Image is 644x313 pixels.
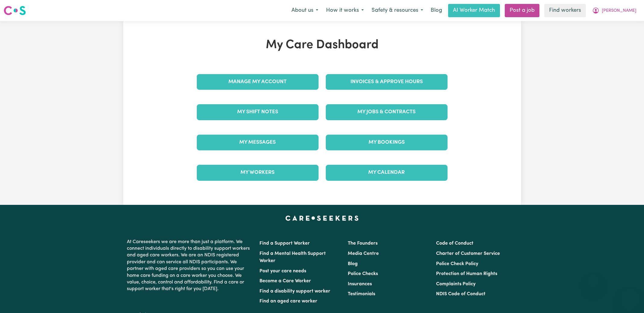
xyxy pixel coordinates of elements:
[427,4,446,17] a: Blog
[4,5,26,16] img: Careseekers logo
[259,251,326,263] a: Find a Mental Health Support Worker
[326,135,448,150] a: My Bookings
[326,165,448,180] a: My Calendar
[348,292,375,296] a: Testimonials
[326,74,448,90] a: Invoices & Approve Hours
[436,292,485,296] a: NDIS Code of Conduct
[348,241,378,246] a: The Founders
[620,289,639,308] iframe: Button to launch messaging window
[505,4,539,17] a: Post a job
[4,4,26,17] a: Careseekers logo
[544,4,586,17] a: Find workers
[197,104,319,120] a: My Shift Notes
[322,4,368,17] button: How it works
[368,4,427,17] button: Safety & resources
[436,261,478,266] a: Police Check Policy
[197,74,319,90] a: Manage My Account
[259,269,306,274] a: Post your care needs
[287,4,322,17] button: About us
[348,271,378,276] a: Police Checks
[448,4,500,17] a: AI Worker Match
[436,271,497,276] a: Protection of Human Rights
[259,279,311,283] a: Become a Care Worker
[259,289,330,294] a: Find a disability support worker
[127,236,252,295] p: At Careseekers we are more than just a platform. We connect individuals directly to disability su...
[259,299,317,304] a: Find an aged care worker
[197,135,319,150] a: My Messages
[285,216,359,221] a: Careseekers home page
[348,282,372,286] a: Insurances
[259,241,310,246] a: Find a Support Worker
[588,4,640,17] button: My Account
[193,38,451,52] h1: My Care Dashboard
[326,104,448,120] a: My Jobs & Contracts
[348,251,379,256] a: Media Centre
[436,241,473,246] a: Code of Conduct
[602,8,636,14] span: [PERSON_NAME]
[436,251,500,256] a: Charter of Customer Service
[436,282,476,286] a: Complaints Policy
[348,261,358,266] a: Blog
[588,274,600,286] iframe: Close message
[197,165,319,180] a: My Workers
